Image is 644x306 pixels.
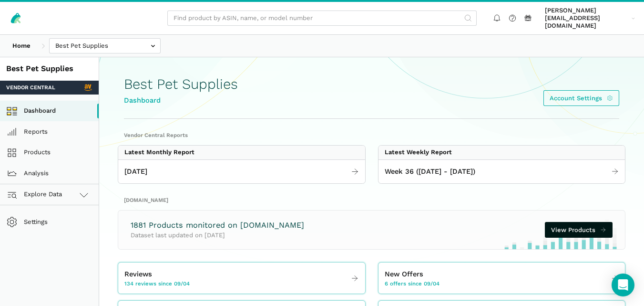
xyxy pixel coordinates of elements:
[124,76,238,92] h1: Best Pet Supplies
[385,166,475,177] span: Week 36 ([DATE] - [DATE])
[124,166,147,177] span: [DATE]
[543,90,619,106] a: Account Settings
[385,148,452,156] div: Latest Weekly Report
[124,280,190,287] span: 134 reviews since 09/04
[385,280,440,287] span: 6 offers since 09/04
[118,163,365,180] a: [DATE]
[124,196,619,204] h2: [DOMAIN_NAME]
[545,7,628,30] span: [PERSON_NAME][EMAIL_ADDRESS][DOMAIN_NAME]
[124,131,619,139] h2: Vendor Central Reports
[542,5,638,32] a: [PERSON_NAME][EMAIL_ADDRESS][DOMAIN_NAME]
[10,189,62,200] span: Explore Data
[612,274,634,296] div: Open Intercom Messenger
[118,266,365,291] a: Reviews 134 reviews since 09/04
[378,163,625,180] a: Week 36 ([DATE] - [DATE])
[551,225,595,235] span: View Products
[6,84,55,91] span: Vendor Central
[378,266,625,291] a: New Offers 6 offers since 09/04
[545,222,613,238] a: View Products
[124,148,194,156] div: Latest Monthly Report
[131,231,304,240] p: Dataset last updated on [DATE]
[385,269,423,280] span: New Offers
[167,11,477,26] input: Find product by ASIN, name, or model number
[124,269,152,280] span: Reviews
[49,38,161,54] input: Best Pet Supplies
[124,95,238,106] div: Dashboard
[6,38,37,54] a: Home
[6,63,92,74] div: Best Pet Supplies
[131,220,304,231] h3: 1881 Products monitored on [DOMAIN_NAME]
